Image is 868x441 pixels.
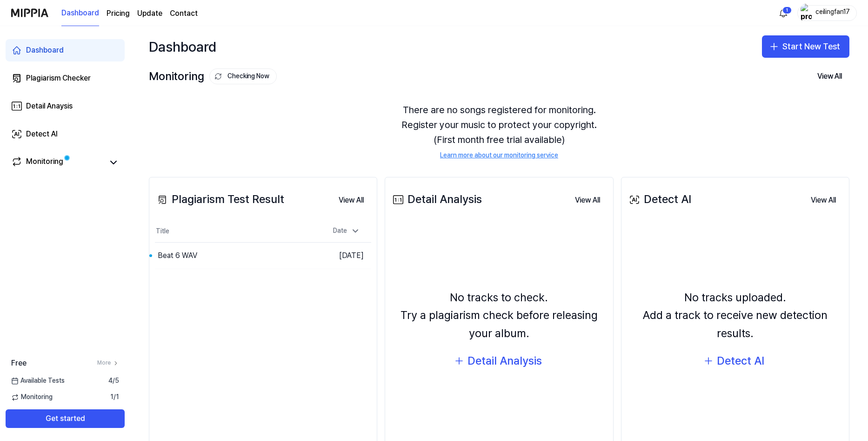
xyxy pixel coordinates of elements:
[6,409,125,428] button: Get started
[810,67,849,86] button: View All
[447,350,551,372] button: Detail Analysis
[61,0,99,26] a: Dashboard
[815,7,851,18] div: ceilingfan17
[391,289,607,342] div: No tracks to check. Try a plagiarism check before releasing your album.
[26,101,73,112] div: Detail Anaysis
[6,39,125,61] a: Dashboard
[801,4,812,22] img: profile
[6,123,125,145] a: Detect AI
[440,151,558,160] a: Learn more about our monitoring service
[108,376,119,386] span: 4 / 5
[11,393,53,402] span: Monitoring
[209,68,277,84] button: Checking Now
[776,6,791,20] button: 알림1
[26,129,58,140] div: Detect AI
[97,359,119,367] a: More
[170,8,198,19] a: Contact
[467,352,542,370] div: Detail Analysis
[627,289,843,342] div: No tracks uploaded. Add a track to receive new detection results.
[762,35,849,58] button: Start New Test
[696,350,774,372] button: Detect AI
[782,7,792,14] div: 1
[778,7,789,19] img: 알림
[11,358,27,369] span: Free
[568,190,608,210] a: View All
[803,190,843,210] a: View All
[568,191,608,210] button: View All
[11,376,65,386] span: Available Tests
[797,5,857,21] button: profileceilingfan17
[803,191,843,210] button: View All
[149,68,277,85] div: Monitoring
[627,190,691,208] div: Detect AI
[26,45,64,56] div: Dashboard
[717,352,764,370] div: Detect AI
[149,91,849,171] div: There are no songs registered for monitoring. Register your music to protect your copyright. (Fir...
[107,8,130,19] a: Pricing
[329,224,364,238] div: Date
[331,190,371,210] a: View All
[11,156,104,169] a: Monitoring
[317,243,371,269] td: [DATE]
[158,250,197,261] div: Beat 6 WAV
[110,393,119,402] span: 1 / 1
[391,190,482,208] div: Detail Analysis
[149,35,216,58] div: Dashboard
[331,191,371,210] button: View All
[6,67,125,89] a: Plagiarism Checker
[155,220,317,243] th: Title
[26,73,91,84] div: Plagiarism Checker
[155,190,284,208] div: Plagiarism Test Result
[6,95,125,117] a: Detail Anaysis
[26,156,63,169] div: Monitoring
[137,8,162,19] a: Update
